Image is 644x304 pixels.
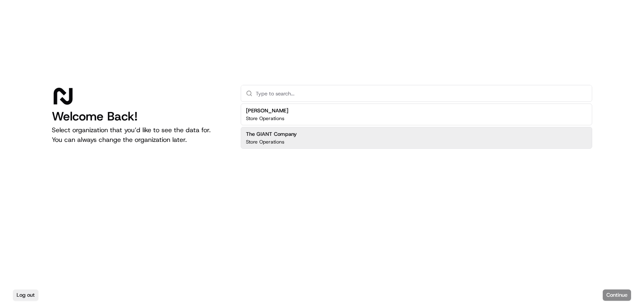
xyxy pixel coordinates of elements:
[13,289,38,301] button: Log out
[52,125,228,145] p: Select organization that you’d like to see the data for. You can always change the organization l...
[246,115,284,122] p: Store Operations
[52,109,228,124] h1: Welcome Back!
[246,139,284,145] p: Store Operations
[246,131,297,138] h2: The GIANT Company
[246,107,288,114] h2: [PERSON_NAME]
[256,85,587,101] input: Type to search...
[241,102,592,150] div: Suggestions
